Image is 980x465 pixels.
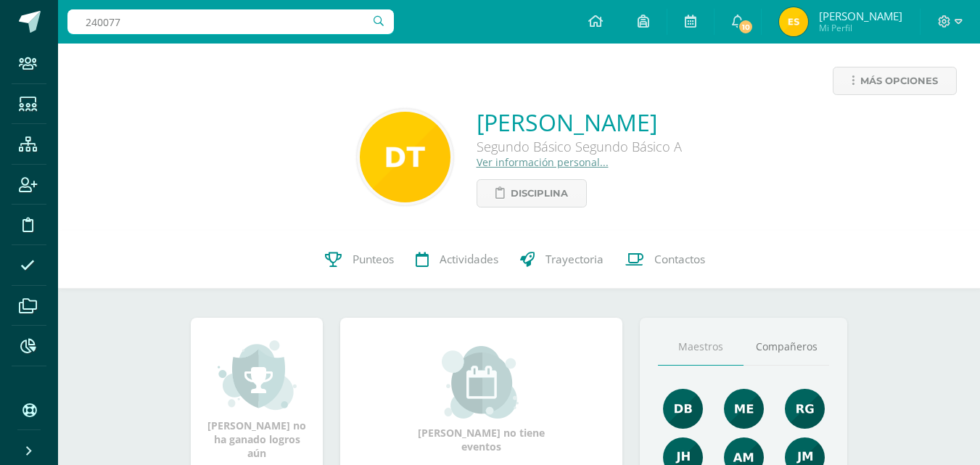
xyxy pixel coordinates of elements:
[440,252,498,267] span: Actividades
[218,339,297,411] img: achievement_small.png
[819,22,902,34] span: Mi Perfil
[405,231,509,289] a: Actividades
[314,231,405,289] a: Punteos
[360,112,450,202] img: 67a5a54753cffe264fb2b6baa79a7611.png
[779,7,808,36] img: 0abf21bd2d0a573e157d53e234304166.png
[663,389,703,429] img: 92e8b7530cfa383477e969a429d96048.png
[205,339,308,460] div: [PERSON_NAME] no ha ganado logros aún
[785,389,825,429] img: c8ce501b50aba4663d5e9c1ec6345694.png
[614,231,716,289] a: Contactos
[509,231,614,289] a: Trayectoria
[67,9,394,34] input: Busca un usuario...
[545,252,604,267] span: Trayectoria
[860,67,938,94] span: Más opciones
[477,155,609,169] a: Ver información personal...
[477,107,682,138] a: [PERSON_NAME]
[511,180,568,207] span: Disciplina
[353,252,394,267] span: Punteos
[477,179,587,207] a: Disciplina
[442,346,521,419] img: event_small.png
[724,389,764,429] img: 65453557fab290cae8854fbf14c7a1d7.png
[744,329,829,366] a: Compañeros
[819,9,902,23] span: [PERSON_NAME]
[654,252,705,267] span: Contactos
[477,138,682,155] div: Segundo Básico Segundo Básico A
[833,67,957,95] a: Más opciones
[738,19,754,35] span: 10
[658,329,744,366] a: Maestros
[409,346,554,453] div: [PERSON_NAME] no tiene eventos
